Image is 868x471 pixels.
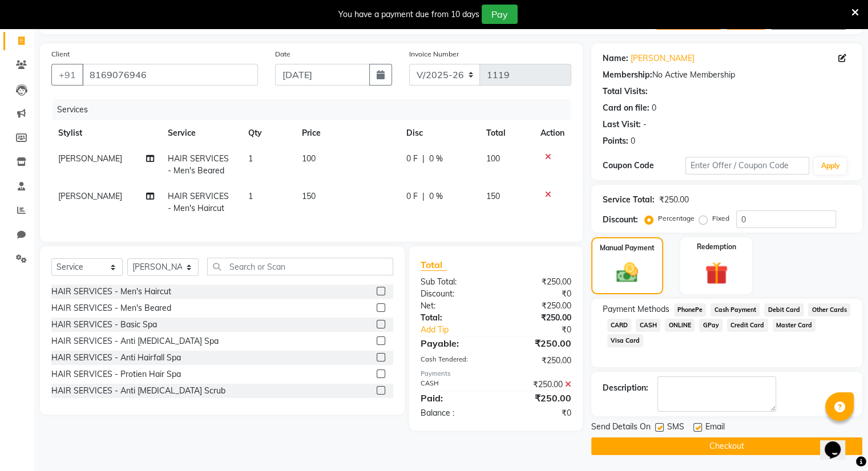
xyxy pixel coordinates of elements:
[496,312,580,324] div: ₹250.00
[496,391,580,405] div: ₹250.00
[534,120,571,146] th: Action
[422,190,425,202] span: |
[429,153,443,165] span: 0 %
[603,86,648,98] div: Total Visits:
[486,153,500,164] span: 100
[412,312,496,324] div: Total:
[412,407,496,419] div: Balance :
[207,258,393,275] input: Search or Scan
[808,303,850,316] span: Other Cards
[636,319,660,332] span: CASH
[248,153,253,164] span: 1
[674,303,706,316] span: PhonePe
[302,153,316,164] span: 100
[409,49,459,59] label: Invoice Number
[241,120,295,146] th: Qty
[659,194,689,206] div: ₹250.00
[399,120,479,146] th: Disc
[600,243,655,253] label: Manual Payment
[51,64,83,86] button: +91
[603,52,628,64] div: Name:
[338,9,479,21] div: You have a payment due from 10 days
[705,421,725,435] span: Email
[496,288,580,300] div: ₹0
[603,69,851,81] div: No Active Membership
[603,303,669,315] span: Payment Methods
[302,191,316,201] span: 150
[295,120,399,146] th: Price
[712,213,729,224] label: Fixed
[658,213,695,224] label: Percentage
[764,303,804,316] span: Debit Card
[168,191,229,213] span: HAIR SERVICES - Men's Haircut
[412,355,496,367] div: Cash Tendered:
[496,355,580,367] div: ₹250.00
[51,302,171,314] div: HAIR SERVICES - Men's Beared
[412,391,496,405] div: Paid:
[510,324,579,336] div: ₹0
[643,119,647,131] div: -
[51,368,181,380] div: HAIR SERVICES - Protien Hair Spa
[603,160,685,172] div: Coupon Code
[727,319,768,332] span: Credit Card
[652,102,656,114] div: 0
[58,153,122,164] span: [PERSON_NAME]
[412,288,496,300] div: Discount:
[607,319,632,332] span: CARD
[603,135,628,147] div: Points:
[814,157,846,174] button: Apply
[603,382,648,394] div: Description:
[665,319,695,332] span: ONLINE
[412,300,496,312] div: Net:
[275,49,290,59] label: Date
[421,369,571,379] div: Payments
[51,385,225,397] div: HAIR SERVICES - Anti [MEDICAL_DATA] Scrub
[698,259,735,287] img: _gift.svg
[51,49,70,59] label: Client
[496,336,580,350] div: ₹250.00
[406,153,418,165] span: 0 F
[609,260,645,285] img: _cash.svg
[607,334,644,347] span: Visa Card
[168,153,229,176] span: HAIR SERVICES - Men's Beared
[412,276,496,288] div: Sub Total:
[161,120,241,146] th: Service
[496,379,580,391] div: ₹250.00
[603,102,649,114] div: Card on file:
[496,407,580,419] div: ₹0
[773,319,816,332] span: Master Card
[53,99,580,120] div: Services
[421,259,447,271] span: Total
[820,425,857,460] iframe: chat widget
[486,191,500,201] span: 150
[51,120,161,146] th: Stylist
[699,319,722,332] span: GPay
[51,335,219,347] div: HAIR SERVICES - Anti [MEDICAL_DATA] Spa
[710,303,760,316] span: Cash Payment
[422,153,425,165] span: |
[667,421,684,435] span: SMS
[603,69,652,81] div: Membership:
[406,190,418,202] span: 0 F
[412,336,496,350] div: Payable:
[51,352,181,364] div: HAIR SERVICES - Anti Hairfall Spa
[58,191,122,201] span: [PERSON_NAME]
[603,194,655,206] div: Service Total:
[631,52,695,64] a: [PERSON_NAME]
[51,319,157,331] div: HAIR SERVICES - Basic Spa
[697,242,736,252] label: Redemption
[496,300,580,312] div: ₹250.00
[51,286,171,298] div: HAIR SERVICES - Men's Haircut
[685,157,810,174] input: Enter Offer / Coupon Code
[591,421,651,435] span: Send Details On
[591,437,862,455] button: Checkout
[496,276,580,288] div: ₹250.00
[82,64,258,86] input: Search by Name/Mobile/Email/Code
[482,5,518,24] button: Pay
[479,120,534,146] th: Total
[248,191,253,201] span: 1
[603,214,638,226] div: Discount:
[429,190,443,202] span: 0 %
[412,324,510,336] a: Add Tip
[631,135,635,147] div: 0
